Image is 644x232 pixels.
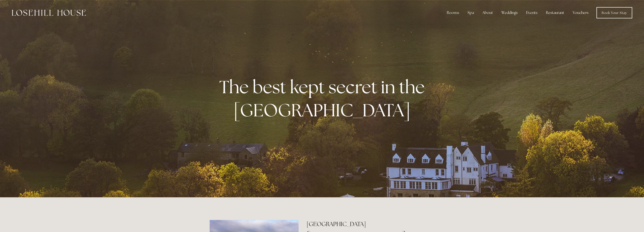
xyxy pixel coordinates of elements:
div: Spa [464,8,478,17]
div: Rooms [443,8,463,17]
a: Book Your Stay [596,7,632,18]
div: Restaurant [542,8,568,17]
div: About [479,8,497,17]
div: Events [522,8,541,17]
a: Vouchers [569,8,592,17]
strong: The best kept secret in the [GEOGRAPHIC_DATA] [219,75,428,122]
div: Weddings [498,8,521,17]
img: Losehill House [12,10,86,16]
h2: [GEOGRAPHIC_DATA] [307,220,434,228]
